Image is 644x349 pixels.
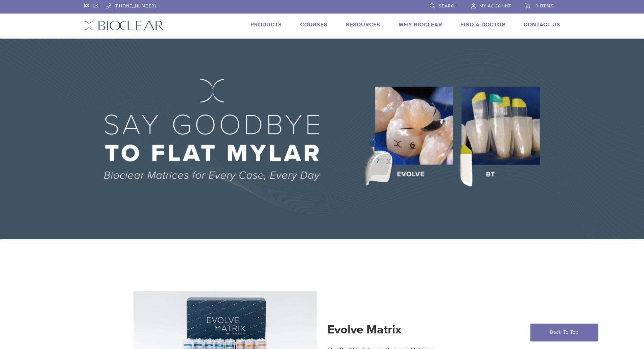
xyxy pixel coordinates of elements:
[251,21,282,28] a: Products
[524,21,560,28] a: Contact Us
[399,21,442,28] a: Why Bioclear
[84,21,164,30] img: Bioclear
[346,21,380,28] a: Resources
[300,21,328,28] a: Courses
[530,324,598,341] a: Back To Top
[535,3,554,9] span: 0 items
[479,3,511,9] span: My Account
[439,3,458,9] span: Search
[460,21,505,28] a: Find A Doctor
[327,322,511,338] h2: Evolve Matrix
